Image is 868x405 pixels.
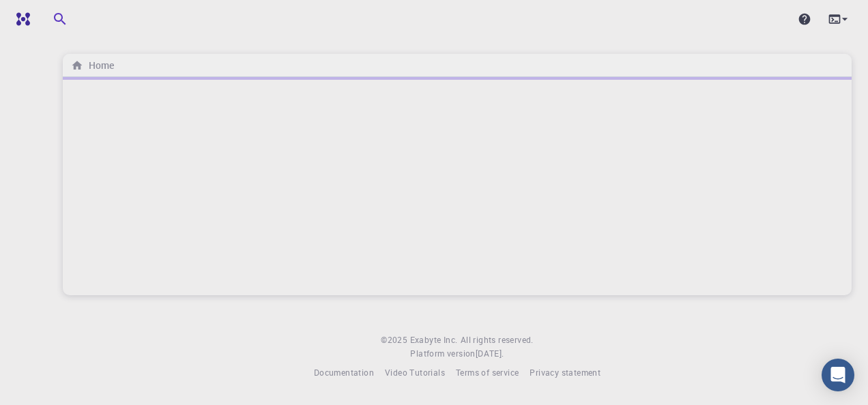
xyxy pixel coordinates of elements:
img: logo [11,12,30,26]
a: Exabyte Inc. [410,333,458,347]
div: Open Intercom Messenger [822,359,854,391]
span: All rights reserved. [461,333,534,347]
span: Exabyte Inc. [410,334,458,345]
nav: breadcrumb [68,58,117,73]
span: Video Tutorials [385,367,445,378]
span: Terms of service [456,367,519,378]
a: Terms of service [456,366,519,380]
h6: Home [83,58,114,73]
span: Privacy statement [530,367,601,378]
span: [DATE] . [476,348,504,359]
a: [DATE]. [476,347,504,361]
a: Video Tutorials [385,366,445,380]
span: Documentation [314,367,374,378]
span: Platform version [410,347,475,361]
a: Documentation [314,366,374,380]
a: Privacy statement [530,366,601,380]
span: © 2025 [381,333,409,347]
